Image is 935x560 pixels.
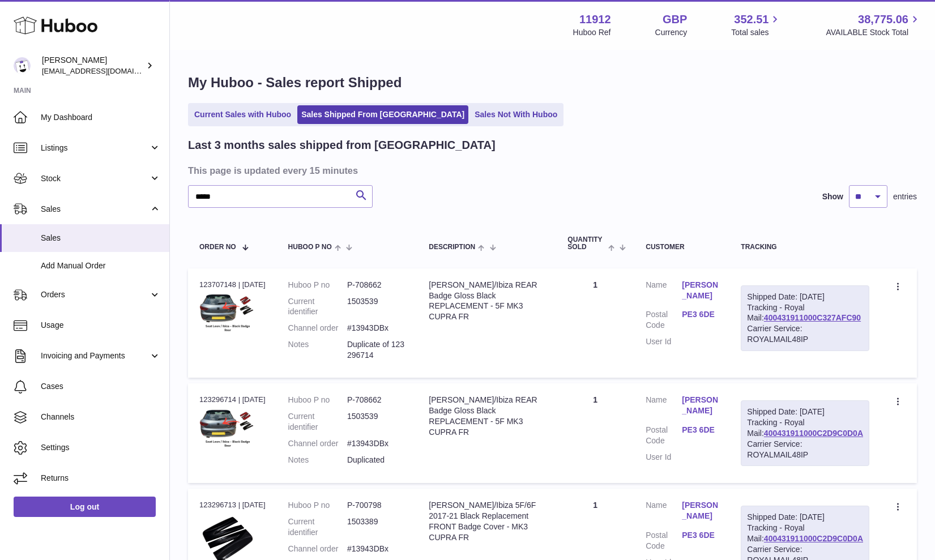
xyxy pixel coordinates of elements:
a: [PERSON_NAME] [682,395,718,416]
span: Sales [41,233,161,243]
dt: Name [646,280,682,304]
div: Huboo Ref [573,27,611,38]
dt: Postal Code [646,425,682,446]
div: Customer [646,243,718,251]
strong: GBP [663,12,687,27]
span: Description [429,243,475,251]
a: [PERSON_NAME] [682,280,718,301]
a: Sales Shipped From [GEOGRAPHIC_DATA] [297,105,468,124]
td: 1 [556,383,634,483]
span: Sales [41,204,149,215]
h2: Last 3 months sales shipped from [GEOGRAPHIC_DATA] [188,138,496,153]
a: Log out [14,497,156,517]
div: Shipped Date: [DATE] [747,407,863,417]
a: 400431911000C327AFC90 [764,313,861,322]
dd: P-700798 [347,500,406,511]
a: PE3 6DE [682,425,718,435]
dt: Huboo P no [288,500,347,511]
a: Sales Not With Huboo [471,105,561,124]
dt: User Id [646,336,682,347]
span: Invoicing and Payments [41,350,149,361]
div: [PERSON_NAME]/Ibiza REAR Badge Gloss Black REPLACEMENT - 5F MK3 CUPRA FR [429,280,545,323]
dd: #13943DBx [347,438,406,449]
dd: 1503539 [347,296,406,318]
h1: My Huboo - Sales report Shipped [188,74,917,92]
div: Shipped Date: [DATE] [747,292,863,302]
span: Cases [41,381,161,392]
a: 38,775.06 AVAILABLE Stock Total [826,12,921,38]
div: Tracking [741,243,869,251]
span: entries [893,191,917,202]
a: 400431911000C2D9C0D0A [764,534,863,543]
h3: This page is updated every 15 minutes [188,164,914,177]
p: Duplicate of 123296714 [347,339,406,361]
a: 352.51 Total sales [731,12,782,38]
dt: Channel order [288,438,347,449]
a: PE3 6DE [682,309,718,320]
div: Carrier Service: ROYALMAIL48IP [747,323,863,345]
dt: Current identifier [288,411,347,433]
strong: 11912 [579,12,611,27]
label: Show [822,191,843,202]
dt: Channel order [288,323,347,334]
dt: User Id [646,452,682,463]
dd: 1503389 [347,516,406,538]
dd: #13943DBx [347,323,406,334]
span: Total sales [731,27,782,38]
dt: Current identifier [288,516,347,538]
img: $_57.PNG [199,293,256,336]
span: Returns [41,473,161,484]
dt: Huboo P no [288,280,347,290]
dt: Notes [288,339,347,361]
td: 1 [556,268,634,378]
span: [EMAIL_ADDRESS][DOMAIN_NAME] [42,66,166,75]
dt: Notes [288,455,347,465]
div: [PERSON_NAME]/Ibiza REAR Badge Gloss Black REPLACEMENT - 5F MK3 CUPRA FR [429,395,545,438]
dt: Name [646,500,682,524]
img: info@carbonmyride.com [14,57,31,74]
dt: Name [646,395,682,419]
img: $_57.PNG [199,409,256,451]
div: 123707148 | [DATE] [199,280,266,290]
span: Settings [41,442,161,453]
dt: Postal Code [646,530,682,552]
span: AVAILABLE Stock Total [826,27,921,38]
dt: Huboo P no [288,395,347,405]
dt: Channel order [288,544,347,554]
div: [PERSON_NAME] [42,55,144,76]
a: [PERSON_NAME] [682,500,718,521]
span: Add Manual Order [41,260,161,271]
span: Usage [41,320,161,331]
span: 38,775.06 [858,12,908,27]
span: My Dashboard [41,112,161,123]
div: Currency [655,27,688,38]
span: Channels [41,412,161,422]
span: Stock [41,173,149,184]
dd: #13943DBx [347,544,406,554]
div: Tracking - Royal Mail: [741,400,869,466]
div: [PERSON_NAME]/Ibiza 5F/6F 2017-21 Black Replacement FRONT Badge Cover - MK3 CUPRA FR [429,500,545,543]
span: Listings [41,143,149,153]
dd: P-708662 [347,395,406,405]
div: 123296713 | [DATE] [199,500,266,510]
div: Carrier Service: ROYALMAIL48IP [747,439,863,460]
div: Shipped Date: [DATE] [747,512,863,523]
div: 123296714 | [DATE] [199,395,266,405]
dd: 1503539 [347,411,406,433]
span: Orders [41,289,149,300]
span: Quantity Sold [567,236,605,251]
span: Order No [199,243,236,251]
dt: Postal Code [646,309,682,331]
span: 352.51 [734,12,769,27]
a: Current Sales with Huboo [190,105,295,124]
a: PE3 6DE [682,530,718,541]
div: Tracking - Royal Mail: [741,285,869,351]
a: 400431911000C2D9C0D0A [764,429,863,438]
dt: Current identifier [288,296,347,318]
span: Huboo P no [288,243,332,251]
dd: P-708662 [347,280,406,290]
p: Duplicated [347,455,406,465]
